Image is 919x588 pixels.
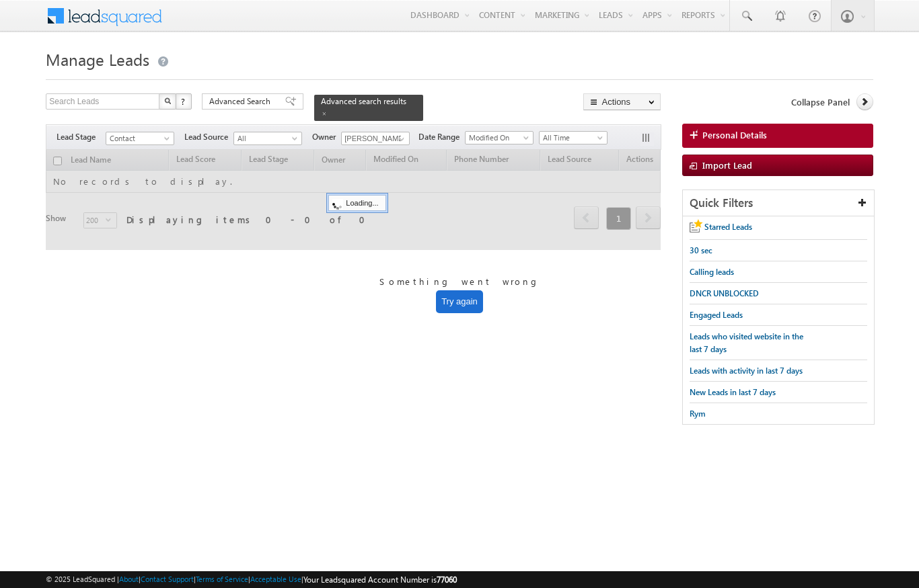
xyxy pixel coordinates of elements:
[328,195,385,211] div: Loading...
[418,131,465,143] span: Date Range
[106,132,170,144] span: Contact
[690,267,734,277] span: Calling leads
[704,222,752,232] span: Starred Leads
[702,129,767,141] span: Personal Details
[181,95,187,107] span: ?
[682,124,873,148] a: Personal Details
[164,97,171,104] img: Search
[437,575,457,585] span: 77060
[465,131,534,144] a: Modified On
[106,132,174,145] a: Contact
[184,131,233,143] span: Lead Source
[234,132,298,144] span: All
[57,131,106,143] span: Lead Stage
[303,575,457,585] span: Your Leadsquared Account Number is
[250,575,301,583] a: Acceptable Use
[341,132,410,145] input: Type to Search
[379,276,540,288] span: Something went wrong
[690,331,803,354] span: Leads who visited website in the last 7 days
[141,575,194,583] a: Contact Support
[690,310,743,320] span: Engaged Leads
[583,93,661,110] button: Actions
[540,132,603,144] span: All Time
[539,131,608,144] a: All Time
[690,245,712,255] span: 30 sec
[436,290,483,313] button: Try again
[690,288,759,298] span: DNCR UNBLOCKED
[690,366,803,376] span: Leads with activity in last 7 days
[690,387,776,397] span: New Leads in last 7 days
[791,96,850,108] span: Collapse Panel
[233,132,302,145] a: All
[119,575,139,583] a: About
[702,159,752,171] span: Import Lead
[312,131,341,143] span: Owner
[209,95,274,108] span: Advanced Search
[466,132,529,144] span: Modified On
[196,575,248,583] a: Terms of Service
[392,132,408,146] a: Show All Items
[46,573,457,586] span: © 2025 LeadSquared | | | | |
[690,409,706,419] span: Rym
[46,48,149,70] span: Manage Leads
[321,96,406,106] span: Advanced search results
[683,190,874,216] div: Quick Filters
[176,93,192,110] button: ?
